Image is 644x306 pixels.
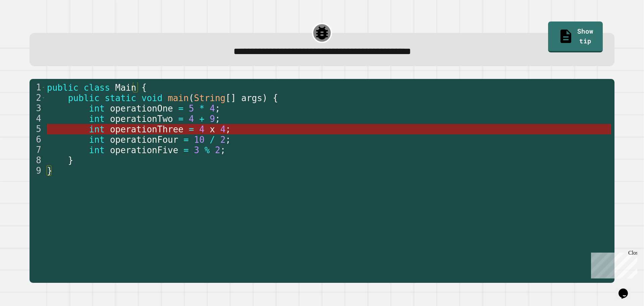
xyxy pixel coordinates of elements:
[89,135,105,145] span: int
[241,93,262,103] span: args
[220,124,225,134] span: 4
[210,124,215,134] span: x
[210,103,215,114] span: 4
[194,145,199,155] span: 3
[42,82,45,93] span: Toggle code folding, rows 1 through 9
[588,250,637,278] iframe: chat widget
[30,134,46,145] div: 6
[89,124,105,134] span: int
[110,135,178,145] span: operationFour
[89,103,105,114] span: int
[215,145,220,155] span: 2
[110,103,173,114] span: operationOne
[199,124,205,134] span: 4
[105,93,136,103] span: static
[110,145,178,155] span: operationFive
[199,114,205,124] span: +
[68,93,99,103] span: public
[30,166,46,176] div: 9
[178,103,183,114] span: =
[42,93,45,103] span: Toggle code folding, rows 2 through 8
[141,93,162,103] span: void
[210,135,215,145] span: /
[183,135,189,145] span: =
[189,114,194,124] span: 4
[194,93,225,103] span: String
[194,135,204,145] span: 10
[30,124,46,134] div: 5
[110,124,183,134] span: operationThree
[115,83,136,93] span: Main
[220,135,225,145] span: 2
[89,114,105,124] span: int
[30,93,46,103] div: 2
[30,155,46,166] div: 8
[30,82,46,93] div: 1
[210,114,215,124] span: 9
[3,3,46,43] div: Chat with us now!Close
[30,114,46,124] div: 4
[204,145,210,155] span: %
[616,279,637,299] iframe: chat widget
[168,93,189,103] span: main
[84,83,110,93] span: class
[89,145,105,155] span: int
[47,83,78,93] span: public
[30,145,46,155] div: 7
[110,114,173,124] span: operationTwo
[178,114,183,124] span: =
[189,103,194,114] span: 5
[183,145,189,155] span: =
[30,103,46,114] div: 3
[548,21,603,52] a: Show tip
[189,124,194,134] span: =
